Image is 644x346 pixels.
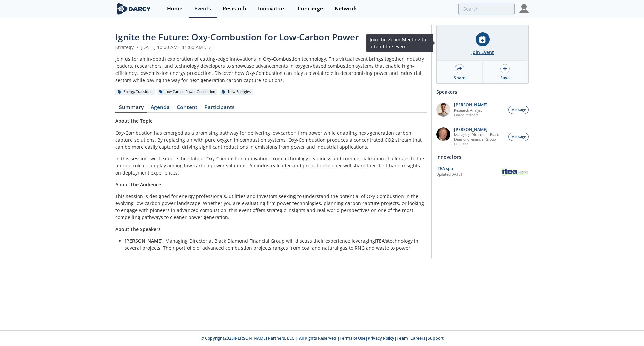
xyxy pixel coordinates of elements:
[220,89,253,95] div: New Energies
[368,335,394,341] a: Privacy Policy
[115,55,427,84] div: Join us for an in-depth exploration of cutting-edge innovations in Oxy-Combustion technology. Thi...
[335,6,357,11] div: Network
[454,113,487,117] p: Darcy Partners
[454,142,505,146] p: ITEA spa
[125,237,422,251] li: , Managing Director at Black Diamond Financial Group will discuss their experience leveraging tec...
[436,103,450,117] img: e78dc165-e339-43be-b819-6f39ce58aec6
[436,165,529,177] a: ITEA spa Updated[DATE] ITEA spa
[458,3,515,15] input: Advanced Search
[115,3,152,15] img: logo-wide.svg
[436,151,529,163] div: Innovators
[410,335,425,341] a: Careers
[125,238,163,244] strong: [PERSON_NAME]
[173,105,201,113] a: Content
[500,167,529,177] img: ITEA spa
[436,86,529,98] div: Speakers
[135,44,139,50] span: •
[115,129,427,150] p: Oxy-Combustion has emerged as a promising pathway for delivering low-carbon firm power while enab...
[115,44,427,51] div: Strategy [DATE] 10:00 AM - 11:00 AM CDT
[115,155,427,176] p: In this session, we’ll explore the state of Oxy-Combustion innovation, from technology readiness ...
[511,134,526,140] span: Message
[436,166,500,172] div: ITEA spa
[397,335,408,341] a: Team
[115,118,152,124] strong: About the Topic
[115,181,161,188] strong: About the Audience
[167,6,182,11] div: Home
[454,108,487,113] p: Research Analyst
[115,105,147,113] a: Summary
[508,106,529,114] button: Message
[454,103,487,107] p: [PERSON_NAME]
[375,238,388,244] strong: ITEA's
[115,31,359,43] span: Ignite the Future: Oxy-Combustion for Low-Carbon Power
[428,335,444,341] a: Support
[74,335,570,341] p: © Copyright 2025 [PERSON_NAME] Partners, LLC | All Rights Reserved | | | | |
[115,193,427,221] p: This session is designed for energy professionals, utilities and investors seeking to understand ...
[454,75,465,81] div: Share
[258,6,286,11] div: Innovators
[436,127,450,141] img: 5c882eca-8b14-43be-9dc2-518e113e9a37
[508,133,529,141] button: Message
[223,6,246,11] div: Research
[194,6,211,11] div: Events
[454,127,505,132] p: [PERSON_NAME]
[454,132,505,142] p: Managing Director at Black Diamond Financial Group
[471,49,494,56] div: Join Event
[115,226,161,232] strong: About the Speakers
[201,105,238,113] a: Participants
[500,75,510,81] div: Save
[340,335,365,341] a: Terms of Use
[147,105,173,113] a: Agenda
[511,107,526,113] span: Message
[436,172,500,177] div: Updated [DATE]
[519,4,529,13] img: Profile
[157,89,217,95] div: Low Carbon Power Generation
[115,89,155,95] div: Energy Transition
[298,6,323,11] div: Concierge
